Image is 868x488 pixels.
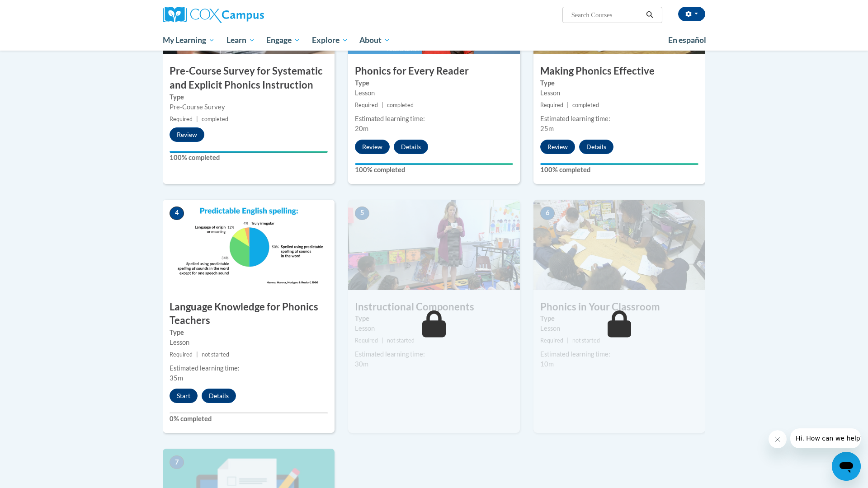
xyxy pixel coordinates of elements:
div: Pre-Course Survey [170,102,328,112]
input: Search Courses [571,9,643,20]
span: completed [572,102,599,108]
span: About [359,35,390,46]
h3: Pre-Course Survey for Systematic and Explicit Phonics Instruction [163,64,335,92]
span: Required [170,351,193,358]
div: Lesson [355,324,513,333]
div: Your progress [355,163,513,165]
span: Learn [226,35,255,46]
label: 100% completed [540,165,698,175]
span: completed [387,102,414,108]
button: Review [540,140,575,154]
span: completed [202,116,228,122]
span: 20m [355,125,368,132]
img: Course Image [348,200,520,290]
label: Type [355,78,513,88]
span: 5 [355,206,369,220]
div: Lesson [170,338,328,347]
label: Type [540,314,698,324]
span: not started [202,351,229,358]
span: En español [668,35,706,45]
div: Estimated learning time: [355,114,513,124]
div: Main menu [149,30,719,51]
div: Your progress [170,151,328,153]
a: About [354,30,396,51]
span: 10m [540,360,554,368]
span: not started [387,337,415,344]
div: Estimated learning time: [355,349,513,359]
span: 4 [170,206,184,220]
span: | [196,116,198,122]
div: Estimated learning time: [170,363,328,373]
h3: Phonics for Every Reader [348,64,520,78]
button: Start [170,389,198,403]
iframe: Close message [769,430,787,448]
span: | [382,337,383,344]
button: Details [579,140,613,154]
a: Engage [260,30,306,51]
div: Lesson [540,324,698,333]
label: Type [540,78,698,88]
span: Required [355,102,378,108]
a: En español [662,31,712,50]
a: Explore [306,30,354,51]
span: | [567,337,569,344]
span: Required [170,116,193,122]
span: 30m [355,360,368,368]
div: Your progress [540,163,698,165]
span: My Learning [163,35,215,46]
img: Course Image [533,200,705,290]
span: | [196,351,198,358]
a: Learn [221,30,261,51]
a: Cox Campus [163,7,335,23]
span: Hi. How can we help? [5,6,73,14]
label: Type [170,328,328,338]
label: 100% completed [355,165,513,175]
img: Course Image [163,200,335,290]
span: Required [540,337,563,344]
label: Type [170,92,328,102]
label: 100% completed [170,153,328,163]
h3: Instructional Components [348,300,520,314]
button: Review [170,127,204,142]
button: Review [355,140,390,154]
iframe: Button to launch messaging window [832,452,861,481]
div: Estimated learning time: [540,114,698,124]
span: Engage [266,35,300,46]
span: 25m [540,125,554,132]
button: Details [202,389,236,403]
div: Lesson [540,88,698,98]
div: Estimated learning time: [540,349,698,359]
button: Search [643,9,656,20]
label: 0% completed [170,414,328,424]
button: Account Settings [678,7,705,21]
span: | [382,102,383,108]
h3: Language Knowledge for Phonics Teachers [163,300,335,328]
span: 35m [170,374,183,382]
span: Required [540,102,563,108]
h3: Making Phonics Effective [533,64,705,78]
span: not started [572,337,600,344]
h3: Phonics in Your Classroom [533,300,705,314]
span: | [567,102,569,108]
span: 7 [170,455,184,469]
div: Lesson [355,88,513,98]
label: Type [355,314,513,324]
a: My Learning [157,30,221,51]
span: Required [355,337,378,344]
img: Cox Campus [163,7,264,23]
span: Explore [312,35,348,46]
span: 6 [540,206,555,220]
iframe: Message from company [790,428,861,448]
button: Details [394,140,428,154]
